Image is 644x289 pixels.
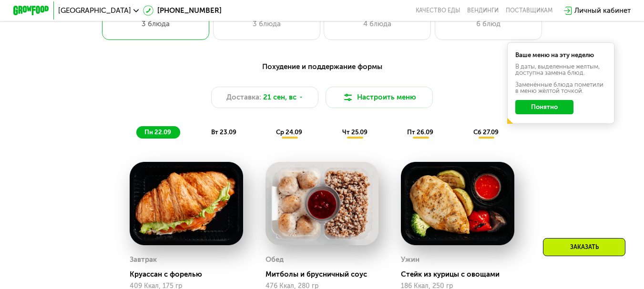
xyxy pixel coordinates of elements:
span: Доставка: [226,92,261,103]
div: Завтрак [130,253,157,266]
div: 3 блюда [222,19,311,30]
div: Стейк из курицы с овощами [401,270,521,279]
a: Вендинги [467,7,499,14]
div: Заказать [543,238,625,256]
div: Обед [266,253,284,266]
span: сб 27.09 [473,129,499,136]
div: 4 блюда [333,19,422,30]
span: пт 26.09 [407,129,433,136]
button: Понятно [515,100,573,114]
div: 6 блюд [444,19,533,30]
div: Круассан с форелью [130,270,250,279]
div: Митболы и брусничный соус [266,270,386,279]
span: вт 23.09 [211,129,236,136]
span: ср 24.09 [276,129,302,136]
button: Настроить меню [326,87,433,108]
span: пн 22.09 [144,129,171,136]
div: 3 блюда [111,19,201,30]
span: [GEOGRAPHIC_DATA] [58,7,131,14]
div: Ужин [401,253,419,266]
div: Личный кабинет [574,5,631,16]
a: [PHONE_NUMBER] [143,5,222,16]
div: поставщикам [506,7,552,14]
div: Похудение и поддержание формы [57,61,587,72]
div: Ваше меню на эту неделю [515,52,606,58]
div: В даты, выделенные желтым, доступна замена блюд. [515,63,606,76]
span: чт 25.09 [342,129,368,136]
span: 21 сен, вс [263,92,296,103]
a: Качество еды [416,7,460,14]
div: Заменённые блюда пометили в меню жёлтой точкой. [515,81,606,94]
